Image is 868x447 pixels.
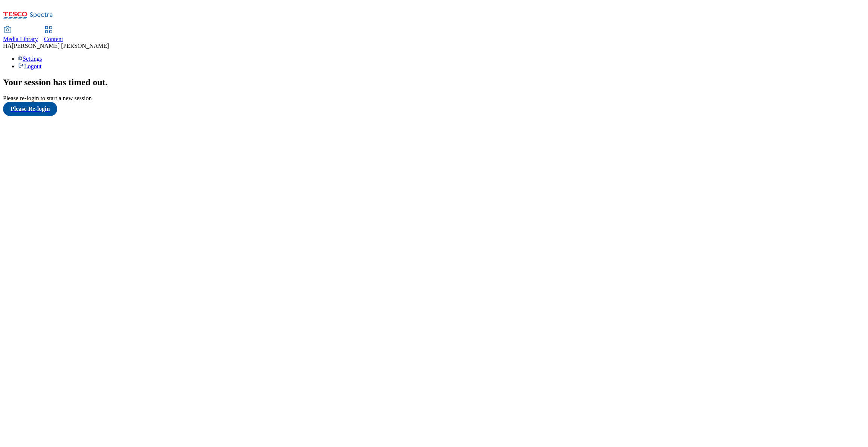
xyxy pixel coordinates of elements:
[3,36,38,42] span: Media Library
[18,63,41,69] a: Logout
[105,77,108,87] span: .
[3,102,865,116] a: Please Re-login
[12,43,109,49] span: [PERSON_NAME] [PERSON_NAME]
[3,27,38,43] a: Media Library
[44,27,63,43] a: Content
[3,77,865,87] h2: Your session has timed out
[3,43,12,49] span: HA
[3,95,865,102] div: Please re-login to start a new session
[18,55,42,62] a: Settings
[3,102,57,116] button: Please Re-login
[44,36,63,42] span: Content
